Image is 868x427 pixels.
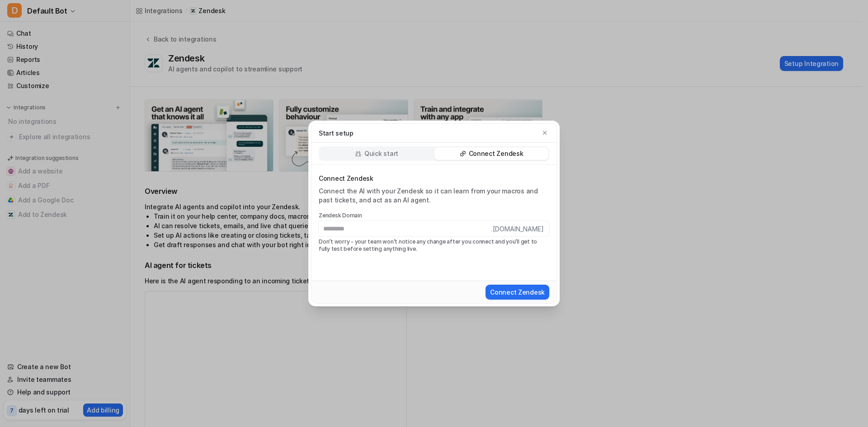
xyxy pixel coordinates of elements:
[319,238,549,253] p: Don’t worry - your team won’t notice any change after you connect and you’ll get to fully test be...
[319,174,549,183] p: Connect Zendesk
[319,128,354,138] p: Start setup
[364,149,398,158] p: Quick start
[486,285,549,300] button: Connect Zendesk
[469,149,524,158] p: Connect Zendesk
[319,187,549,205] div: Connect the AI with your Zendesk so it can learn from your macros and past tickets, and act as an...
[319,212,549,219] label: Zendesk Domain
[491,221,549,236] span: .[DOMAIN_NAME]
